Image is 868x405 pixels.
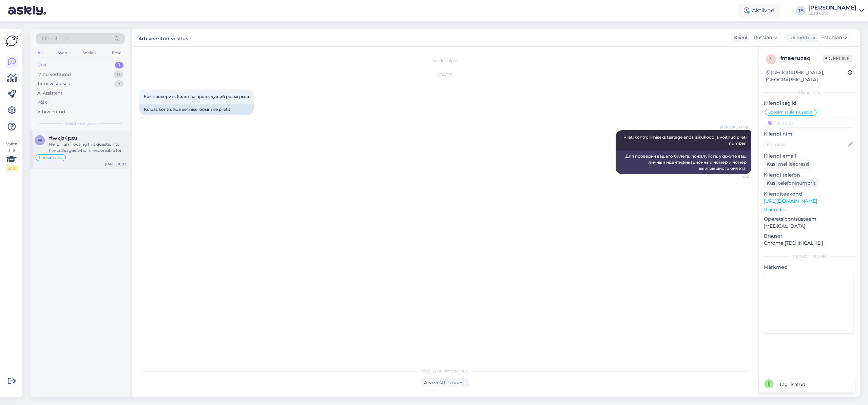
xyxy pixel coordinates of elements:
div: 0 [114,71,123,78]
span: Russian [754,34,772,41]
img: Askly Logo [5,35,18,47]
p: Kliendi nimi [764,130,854,138]
span: #wxjz4psu [49,135,77,141]
div: [PERSON_NAME] [808,5,856,11]
div: Klienditugi [787,34,815,41]
div: AI Assistent [37,90,62,97]
div: Vestlus algas [139,58,751,64]
span: [PERSON_NAME] [720,125,749,130]
span: Estonian [821,34,842,41]
span: Как проверить билет за предыдущий розыгрыш [144,94,249,99]
span: Loosimised [39,156,62,160]
p: Kliendi tag'id [764,100,854,107]
div: TA [796,6,806,15]
span: n [769,57,773,62]
span: Uued vestlused [65,120,96,126]
div: Eesti Loto [808,11,856,16]
div: 1 [115,62,123,68]
span: w [38,138,42,143]
div: Uus [37,62,46,68]
div: Minu vestlused [37,71,71,78]
span: Offline [823,55,852,62]
p: Vaata edasi ... [764,207,854,213]
p: Kliendi email [764,153,854,160]
div: Web [57,48,69,57]
label: Arhiveeritud vestlus [138,33,188,42]
div: Klient [731,34,748,41]
div: Email [111,48,125,57]
span: 16:14 [724,175,749,180]
div: Socials [81,48,98,57]
input: Lisa tag [764,118,854,128]
p: Klienditeekond [764,190,854,198]
p: Chrome [TECHNICAL_ID] [764,240,854,247]
div: # naeruzaq [780,54,823,62]
div: Küsi meiliaadressi [764,160,812,169]
div: Tiimi vestlused [37,80,71,87]
div: Vaata siia [5,141,18,171]
div: All [36,48,44,57]
span: Vestlus on arhiveeritud [422,368,468,374]
p: Brauser [764,232,854,240]
div: [PERSON_NAME] [764,254,854,260]
div: [DATE] [139,72,751,78]
span: 12:19 [141,116,167,121]
span: Otsi kliente [42,35,69,42]
div: Для проверки вашего билета, пожалуйста, укажите ваш личный идентификационный номер и номер выигры... [616,150,751,174]
p: [MEDICAL_DATA] [764,223,854,230]
div: Aktiivne [738,4,780,17]
span: Loosimistulemused [768,110,809,114]
div: Küsi telefoninumbrit [764,179,818,188]
p: Märkmed [764,264,854,271]
div: 5 [114,80,123,87]
div: Kuidas kontrollida eelmise loosimise piletit [139,104,254,115]
p: Kliendi telefon [764,171,854,179]
a: [PERSON_NAME]Eesti Loto [808,5,864,16]
div: Tag lisatud [779,381,805,388]
div: 2 / 3 [5,165,18,171]
div: Kõik [37,99,47,106]
span: Pileti kontrollimiseks teatage enda isikukood ja võitnud pileti number. [623,135,748,146]
div: Kliendi info [764,89,854,96]
div: Hello, I am routing this question to the colleague who is responsible for this topic. The reply m... [49,141,126,154]
div: [GEOGRAPHIC_DATA], [GEOGRAPHIC_DATA] [766,69,848,83]
div: Ava vestlus uuesti [421,378,469,387]
div: Arhiveeritud [37,108,65,115]
input: Lisa nimi [764,141,847,148]
p: Operatsioonisüsteem [764,216,854,223]
div: [DATE] 16:02 [105,162,126,167]
a: [URL][DOMAIN_NAME] [764,198,817,204]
